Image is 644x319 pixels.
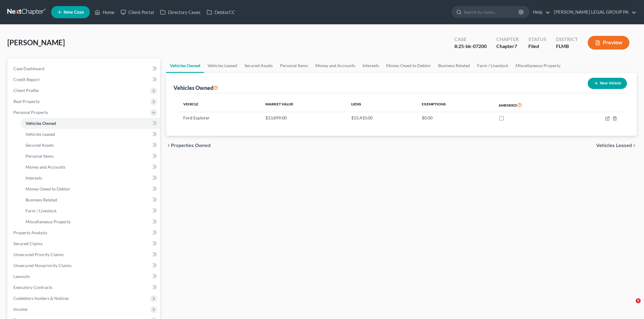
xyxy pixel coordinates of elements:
[26,142,54,148] span: Secured Assets
[21,194,160,205] a: Business Related
[588,78,627,89] button: New Vehicle
[26,197,57,202] span: Business Related
[474,58,512,73] a: Farm / Livestock
[636,298,641,303] span: 5
[21,173,160,184] a: Interests
[13,88,39,93] span: Client Profile
[13,285,52,290] span: Executory Contracts
[632,143,637,148] i: chevron_right
[514,43,517,49] span: 7
[26,132,55,137] span: Vehicles Leased
[454,43,487,50] div: 8:25-bk-07200
[494,98,569,112] th: Amended
[21,184,160,194] a: Money Owed to Debtor
[21,129,160,140] a: Vehicles Leased
[13,77,40,82] span: Credit Report
[454,36,487,43] div: Case
[528,43,546,50] div: Filed
[9,74,160,85] a: Credit Report
[435,58,474,73] a: Business Related
[204,58,241,73] a: Vehicles Leased
[7,38,65,47] span: [PERSON_NAME]
[346,112,417,124] td: $15,410.00
[9,271,160,282] a: Lawsuits
[346,98,417,112] th: Liens
[13,230,47,235] span: Property Analysis
[13,66,44,71] span: Case Dashboard
[551,7,636,18] a: [PERSON_NAME] LEGAL GROUP PA
[528,36,546,43] div: Status
[241,58,276,73] a: Secured Assets
[26,219,71,224] span: Miscellaneous Property
[596,143,632,148] span: Vehicles Leased
[417,98,494,112] th: Exemptions
[92,7,117,18] a: Home
[312,58,359,73] a: Money and Accounts
[178,112,261,124] td: Ford Explorer
[26,164,65,170] span: Money and Accounts
[21,205,160,216] a: Farm / Livestock
[9,238,160,249] a: Secured Claims
[496,36,519,43] div: Chapter
[178,98,261,112] th: Vehicle
[166,143,211,148] button: chevron_left Properties Owned
[13,296,69,301] span: Codebtors Insiders & Notices
[530,7,550,18] a: Help
[383,58,435,73] a: Money Owed to Debtor
[157,7,204,18] a: Directory Cases
[21,162,160,173] a: Money and Accounts
[21,151,160,162] a: Personal Items
[464,6,520,18] input: Search by name...
[21,118,160,129] a: Vehicles Owned
[9,249,160,260] a: Unsecured Priority Claims
[512,58,564,73] a: Miscellaneous Property
[117,7,157,18] a: Client Portal
[171,143,211,148] span: Properties Owned
[21,140,160,151] a: Secured Assets
[173,84,218,91] div: Vehicles Owned
[13,241,43,246] span: Secured Claims
[261,98,346,112] th: Market Value
[13,99,40,104] span: Real Property
[596,143,637,148] button: Vehicles Leased chevron_right
[26,121,56,126] span: Vehicles Owned
[13,252,64,257] span: Unsecured Priority Claims
[26,153,54,159] span: Personal Items
[9,260,160,271] a: Unsecured Nonpriority Claims
[9,227,160,238] a: Property Analysis
[13,263,72,268] span: Unsecured Nonpriority Claims
[26,208,57,213] span: Farm / Livestock
[261,112,346,124] td: $13,899.00
[13,110,48,115] span: Personal Property
[21,216,160,227] a: Miscellaneous Property
[359,58,383,73] a: Interests
[26,175,42,180] span: Interests
[556,36,578,43] div: District
[13,307,27,312] span: Income
[623,298,638,313] iframe: Intercom live chat
[204,7,238,18] a: DebtorCC
[26,186,70,191] span: Money Owed to Debtor
[496,43,519,50] div: Chapter
[588,36,629,50] button: Preview
[9,63,160,74] a: Case Dashboard
[166,58,204,73] a: Vehicles Owned
[276,58,312,73] a: Personal Items
[13,274,30,279] span: Lawsuits
[166,143,171,148] i: chevron_left
[64,10,84,15] span: New Case
[556,43,578,50] div: FLMB
[417,112,494,124] td: $0.00
[9,282,160,293] a: Executory Contracts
